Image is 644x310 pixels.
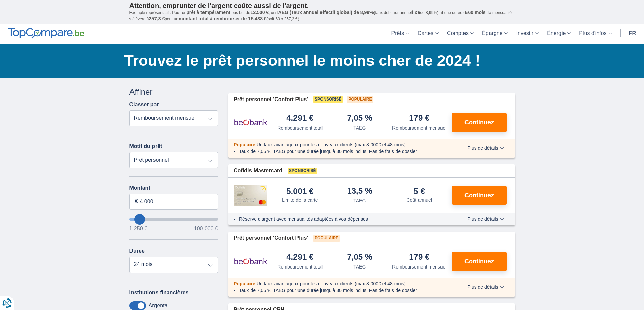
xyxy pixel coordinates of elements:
img: TopCompare [8,28,84,39]
a: Cartes [413,24,443,44]
img: pret personnel Beobank [234,253,267,270]
div: 179 € [409,114,429,123]
span: Plus de détails [467,146,504,150]
button: Continuez [452,186,507,205]
label: Argenta [149,303,168,309]
span: fixe [412,10,420,15]
div: 13,5 % [347,187,372,196]
a: Épargne [478,24,512,44]
span: 12.500 € [251,10,269,15]
label: Motif du prêt [129,143,162,149]
div: : [228,280,453,287]
span: Plus de détails [467,285,504,289]
span: Continuez [464,192,494,198]
div: Affiner [129,86,218,98]
span: 257,3 € [149,16,165,21]
div: TAEG [353,263,366,270]
label: Classer par [129,102,159,108]
span: Populaire [313,235,340,242]
div: Coût annuel [406,197,432,203]
div: Remboursement mensuel [392,263,446,270]
img: pret personnel Beobank [234,114,267,131]
a: Plus d'infos [575,24,616,44]
span: 60 mois [468,10,486,15]
img: pret personnel Cofidis CC [234,185,267,206]
span: € [135,198,138,205]
p: Attention, emprunter de l'argent coûte aussi de l'argent. [129,2,515,10]
span: montant total à rembourser de 15.438 € [178,16,267,21]
span: Populaire [234,281,255,286]
a: fr [625,24,640,44]
button: Continuez [452,113,507,132]
span: Continuez [464,258,494,264]
label: Montant [129,185,218,191]
button: Plus de détails [462,145,509,151]
button: Plus de détails [462,216,509,222]
span: Un taux avantageux pour les nouveaux clients (max 8.000€ et 48 mois) [257,281,406,286]
div: 4.291 € [286,114,313,123]
div: 5 € [414,187,425,195]
p: Exemple représentatif : Pour un tous but de , un (taux débiteur annuel de 8,99%) et une durée de ... [129,10,515,22]
div: Remboursement total [277,124,323,131]
button: Continuez [452,252,507,271]
span: Populaire [347,96,373,103]
li: Réserve d'argent avec mensualités adaptées à vos dépenses [239,216,448,222]
label: Durée [129,248,145,254]
div: TAEG [353,197,366,204]
span: Prêt personnel 'Confort Plus' [234,96,308,104]
div: 4.291 € [286,253,313,262]
span: Sponsorisé [313,96,343,103]
span: Plus de détails [467,217,504,221]
h1: Trouvez le prêt personnel le moins cher de 2024 ! [124,50,515,71]
div: : [228,141,453,148]
div: Remboursement mensuel [392,124,446,131]
span: Cofidis Mastercard [234,167,282,175]
div: 179 € [409,253,429,262]
div: 5.001 € [286,187,313,195]
span: TAEG (Taux annuel effectif global) de 8,99% [276,10,374,15]
div: Remboursement total [277,263,323,270]
span: 100.000 € [194,226,218,231]
li: Taux de 7,05 % TAEG pour une durée jusqu’à 30 mois inclus; Pas de frais de dossier [239,287,448,294]
a: Prêts [387,24,413,44]
a: Investir [512,24,543,44]
button: Plus de détails [462,284,509,290]
span: 1.250 € [129,226,147,231]
span: Prêt personnel 'Confort Plus' [234,234,308,242]
span: Populaire [234,142,255,147]
div: 7,05 % [347,114,372,123]
div: TAEG [353,124,366,131]
span: Continuez [464,119,494,125]
label: Institutions financières [129,290,189,296]
input: wantToBorrow [129,218,218,221]
div: Limite de la carte [282,197,318,203]
li: Taux de 7,05 % TAEG pour une durée jusqu’à 30 mois inclus; Pas de frais de dossier [239,148,448,155]
span: prêt à tempérament [186,10,230,15]
a: Comptes [443,24,478,44]
div: 7,05 % [347,253,372,262]
a: Énergie [543,24,575,44]
span: Un taux avantageux pour les nouveaux clients (max 8.000€ et 48 mois) [257,142,406,147]
span: Sponsorisé [288,168,317,174]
